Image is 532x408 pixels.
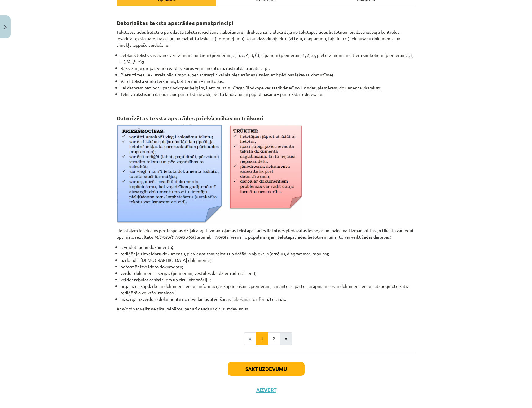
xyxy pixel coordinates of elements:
[121,78,416,85] li: Vārdi tekstā veido teikumus, bet teikumi – rindkopas.
[121,250,416,257] li: rediģēt jau izveidotu dokumentu, pievienot tam tekstu un dažādus objektus (attēlus, diagrammas, t...
[121,296,416,302] li: aizsargāt izveidoto dokumentu no nevēlamas atvēršanas, labošanas vai formatēšanas.
[121,65,416,72] li: Rakstzīmju grupas veido vārdus, kurus vienu no otra parasti atdala ar atstarpi.
[4,25,7,29] img: icon-close-lesson-0947bae3869378f0d4975bcd49f059093ad1ed9edebbc8119c70593378902aed.svg
[121,85,416,91] li: Lai datoram paziņotu par rindkopas beigām, lieto taustiņu . Rindkopa var sastāvēt arī no 1 rindas...
[117,115,263,122] strong: Datorizētas teksta apstrādes priekšrocības un trūkumi
[121,263,416,270] li: noformēt izveidoto dokumentu;
[117,227,416,240] p: Lietotājam ieteicams pēc iespējas dziļāk apgūt izmantojamās tekstapstrādes lietotnes piedāvātās i...
[121,244,416,250] li: izveidot jaunu dokumentu;
[117,19,233,26] strong: Datorizētas teksta apstrādes pamatprincipi
[121,72,416,78] li: Pieturzīmes liek uzreiz pēc simbola, bet atstarpi tikai aiz pieturzīmes (izņēmumi: pēdiņas iekava...
[256,332,268,345] button: 1
[228,362,305,376] button: Sākt uzdevumu
[280,332,292,345] button: »
[121,283,416,296] li: organizēt kopdarbu ar dokumentiem un informācijas koplietošanu, piemēram, izmantot e pastu, lai a...
[121,270,416,276] li: veidot dokumentu sērijas (piemēram, vēstules daudziem adresātiem);
[214,234,225,240] i: Word
[121,276,416,283] li: veidot tabulas ar skaitļiem un citu informāciju;
[117,306,416,319] p: Ar Word var veikt ne tikai minētos, bet arī daudzus citus uzdevumus.
[121,257,416,263] li: pārbaudīt [DEMOGRAPHIC_DATA] dokumentā;
[117,29,416,48] p: Tekstapstrādes lietotne paredzēta teksta ievadīšanai, labošanai un drukāšanai. Lielākā daļa no te...
[154,234,193,240] i: Microsoft Word 365
[121,91,416,104] li: Teksta rakstīšanu datorā sauc par teksta ievadi, bet tā labošanu un papildināšanu – par teksta re...
[233,85,244,90] i: Enter
[268,332,280,345] button: 2
[254,387,278,393] button: Aizvērt
[117,332,416,345] nav: Page navigation example
[121,52,416,65] li: Jebkurš teksts sastāv no rakstzīmēm: burtiem (piemēram, a, b, č, A, B, Č), cipariem (piemēram, 1,...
